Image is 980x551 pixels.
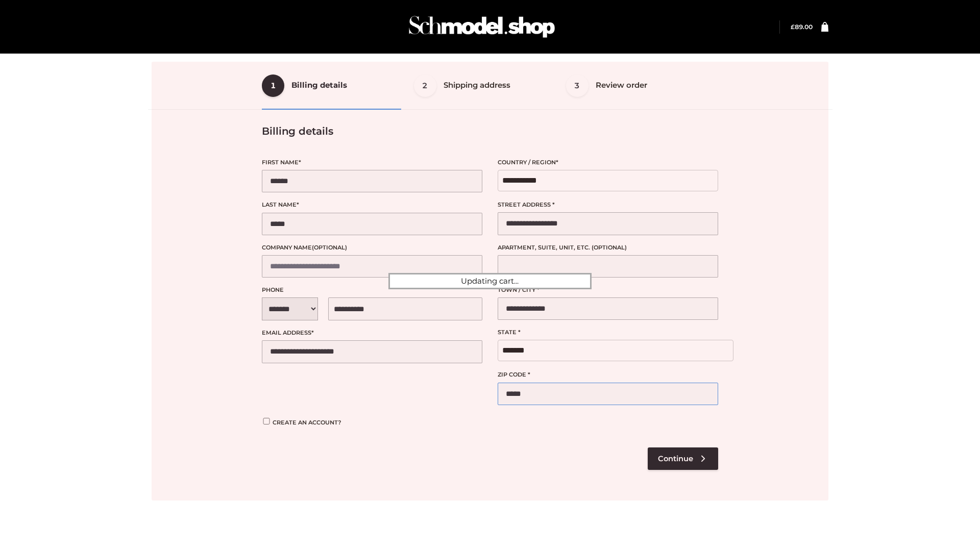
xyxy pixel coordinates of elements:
a: £89.00 [791,23,813,31]
div: Updating cart... [388,273,592,289]
img: Schmodel Admin 964 [405,7,558,47]
bdi: 89.00 [791,23,813,31]
span: £ [791,23,795,31]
